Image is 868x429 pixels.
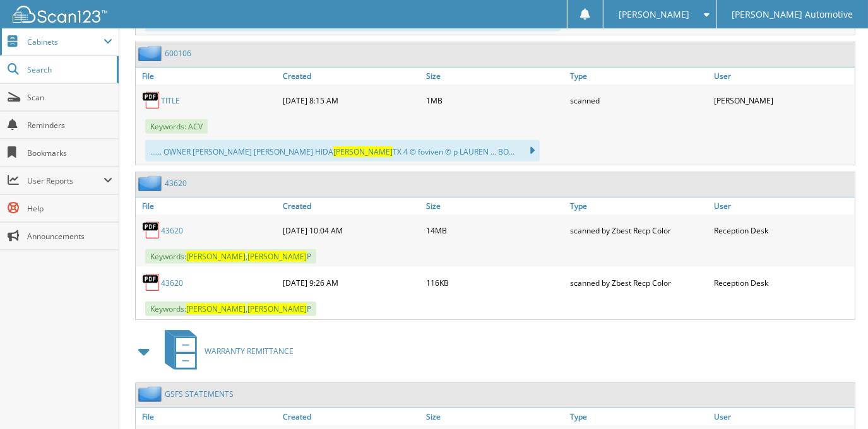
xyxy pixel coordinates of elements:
[145,302,316,316] span: Keywords: , P
[424,197,568,214] a: Size
[161,225,183,236] a: 43620
[280,88,424,113] div: [DATE] 8:15 AM
[567,218,711,243] div: scanned by Zbest Recp Color
[27,175,104,186] span: User Reports
[145,140,540,162] div: ...... OWNER [PERSON_NAME] [PERSON_NAME] HIDA TX 4 © foviven © p LAUREN ... BO...
[186,303,246,314] span: [PERSON_NAME]
[27,92,112,103] span: Scan
[27,148,112,158] span: Bookmarks
[157,326,294,376] a: WARRANTY REMITTANCE
[145,119,208,134] span: Keywords: ACV
[711,197,855,214] a: User
[165,48,191,59] a: 600106
[732,11,853,18] span: [PERSON_NAME] Automotive
[567,68,711,85] a: Type
[13,6,107,23] img: scan123-logo-white.svg
[136,408,280,425] a: File
[280,197,424,214] a: Created
[711,218,855,243] div: Reception Desk
[619,11,689,18] span: [PERSON_NAME]
[567,197,711,214] a: Type
[711,68,855,85] a: User
[27,120,112,131] span: Reminders
[424,408,568,425] a: Size
[136,68,280,85] a: File
[27,64,110,75] span: Search
[280,408,424,425] a: Created
[161,95,180,106] a: TITLE
[165,389,234,399] a: GSFS STATEMENTS
[424,218,568,243] div: 14MB
[138,175,165,191] img: folder2.png
[247,303,307,314] span: [PERSON_NAME]
[567,88,711,113] div: scanned
[567,270,711,295] div: scanned by Zbest Recp Color
[27,231,112,242] span: Announcements
[280,68,424,85] a: Created
[142,273,161,292] img: PDF.png
[136,197,280,214] a: File
[424,88,568,113] div: 1MB
[247,251,307,262] span: [PERSON_NAME]
[161,278,183,288] a: 43620
[186,251,246,262] span: [PERSON_NAME]
[711,408,855,425] a: User
[711,270,855,295] div: Reception Desk
[280,218,424,243] div: [DATE] 10:04 AM
[711,88,855,113] div: [PERSON_NAME]
[138,386,165,402] img: folder2.png
[145,249,316,264] span: Keywords: , P
[424,68,568,85] a: Size
[27,37,104,47] span: Cabinets
[142,221,161,240] img: PDF.png
[205,346,294,356] span: WARRANTY REMITTANCE
[138,45,165,61] img: folder2.png
[567,408,711,425] a: Type
[424,270,568,295] div: 116KB
[280,270,424,295] div: [DATE] 9:26 AM
[165,178,187,189] a: 43620
[27,203,112,214] span: Help
[142,91,161,110] img: PDF.png
[333,146,393,157] span: [PERSON_NAME]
